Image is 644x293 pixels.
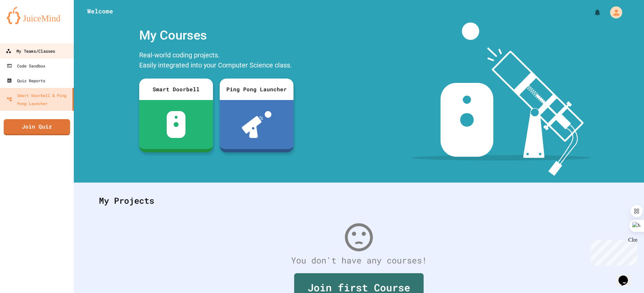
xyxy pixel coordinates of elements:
div: Code Sandbox [7,62,45,70]
div: You don't have any courses! [92,254,626,267]
div: Smart Doorbell [139,79,213,100]
iframe: chat widget [616,266,637,286]
a: Join Quiz [4,119,70,135]
div: Chat with us now!Close [3,3,46,43]
div: My Account [603,5,624,20]
img: logo-orange.svg [7,7,67,24]
div: Smart Doorbell & Ping Pong Launcher [7,91,70,107]
div: Quiz Reports [7,77,45,85]
div: My Projects [92,188,626,214]
img: banner-image-my-projects.png [412,22,591,176]
img: ppl-with-ball.png [242,111,272,138]
iframe: chat widget [588,237,637,265]
div: My Teams/Classes [6,47,55,55]
div: My Courses [136,22,297,48]
div: Ping Pong Launcher [220,79,293,100]
div: My Notifications [581,7,603,18]
div: Real-world coding projects. Easily integrated into your Computer Science class. [136,48,297,74]
img: sdb-white.svg [167,111,186,138]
